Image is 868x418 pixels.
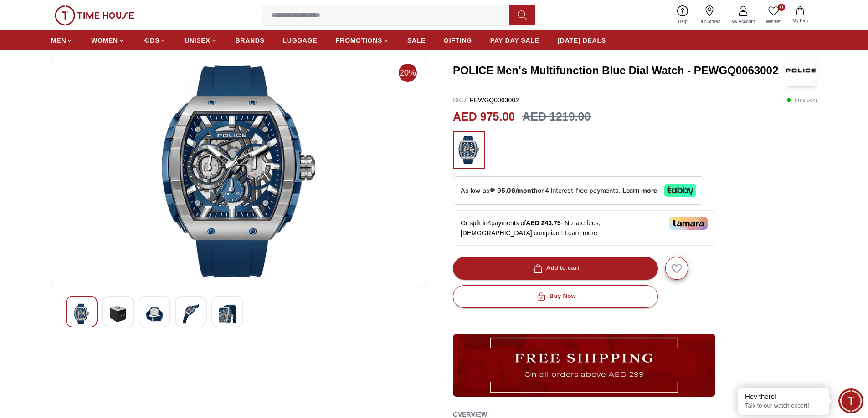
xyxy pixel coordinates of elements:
img: POLICE Men's Multifunction Blue Dial Watch - PEWGQ0063002 [59,62,418,281]
span: AED 243.75 [526,219,560,227]
a: Help [673,4,693,27]
a: LUGGAGE [283,32,318,49]
span: My Bag [789,17,812,24]
div: Add to cart [532,263,580,273]
button: My Bag [787,5,813,26]
span: My Account [728,18,759,25]
a: SALE [407,32,426,49]
img: ... [453,334,715,397]
h3: POLICE Men's Multifunction Blue Dial Watch - PEWGQ0063002 [453,63,785,78]
p: ( In stock ) [786,96,817,105]
span: BRANDS [236,36,265,45]
span: PAY DAY SALE [490,36,539,45]
img: ... [55,5,134,25]
img: POLICE Men's Multifunction Blue Dial Watch - PEWGQ0063002 [146,303,163,324]
img: POLICE Men's Multifunction Blue Dial Watch - PEWGQ0063002 [219,303,236,324]
a: MEN [51,32,73,49]
a: PROMOTIONS [335,32,389,49]
span: Learn more [565,229,597,237]
div: Buy Now [535,291,576,302]
span: Wishlist [762,18,785,25]
span: 0 [778,4,785,11]
a: GIFTING [444,32,472,49]
span: SALE [407,36,426,45]
a: UNISEX [185,32,217,49]
span: UNISEX [185,36,210,45]
img: POLICE Men's Multifunction Blue Dial Watch - PEWGQ0063002 [73,303,90,324]
span: LUGGAGE [283,36,318,45]
button: Add to cart [453,257,658,280]
a: 0Wishlist [760,4,787,27]
span: [DATE] DEALS [558,36,606,45]
span: SKU : [453,96,468,104]
span: Our Stores [695,18,724,25]
img: Tamara [669,217,708,230]
a: Our Stores [693,4,726,27]
div: Or split in 4 payments of - No late fees, [DEMOGRAPHIC_DATA] compliant! [453,210,715,246]
img: POLICE Men's Multifunction Blue Dial Watch - PEWGQ0063002 [785,55,817,86]
h2: AED 975.00 [453,108,515,126]
a: KIDS [143,32,166,49]
span: GIFTING [444,36,472,45]
button: Buy Now [453,285,658,308]
span: WOMEN [91,36,118,45]
img: POLICE Men's Multifunction Blue Dial Watch - PEWGQ0063002 [183,303,199,324]
p: Talk to our watch expert! [745,402,822,410]
span: 20% [399,64,417,82]
a: WOMEN [91,32,125,49]
a: BRANDS [236,32,265,49]
a: PAY DAY SALE [490,32,539,49]
span: KIDS [143,36,159,45]
span: MEN [51,36,66,45]
span: PROMOTIONS [335,36,382,45]
p: PEWGQ0063002 [453,96,519,105]
img: ... [457,136,480,165]
a: [DATE] DEALS [558,32,606,49]
div: Chat Widget [838,388,863,413]
img: POLICE Men's Multifunction Blue Dial Watch - PEWGQ0063002 [110,303,126,324]
h3: AED 1219.00 [522,108,591,126]
span: Help [674,18,691,25]
div: Hey there! [745,392,822,401]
